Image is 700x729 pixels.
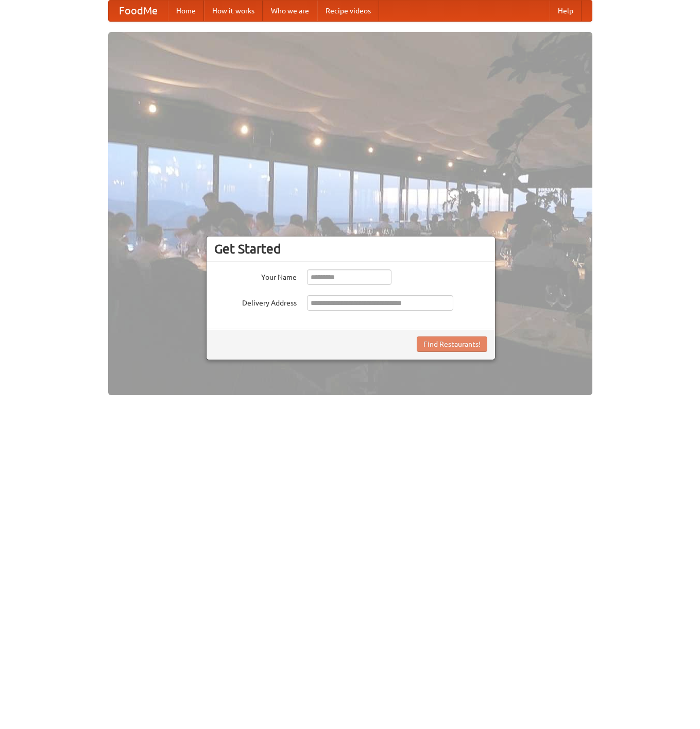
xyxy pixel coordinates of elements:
[550,1,582,21] a: Help
[214,295,297,308] label: Delivery Address
[417,336,487,352] button: Find Restaurants!
[168,1,204,21] a: Home
[109,1,168,21] a: FoodMe
[263,1,317,21] a: Who we are
[317,1,379,21] a: Recipe videos
[204,1,263,21] a: How it works
[214,241,487,257] h3: Get Started
[214,269,297,282] label: Your Name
